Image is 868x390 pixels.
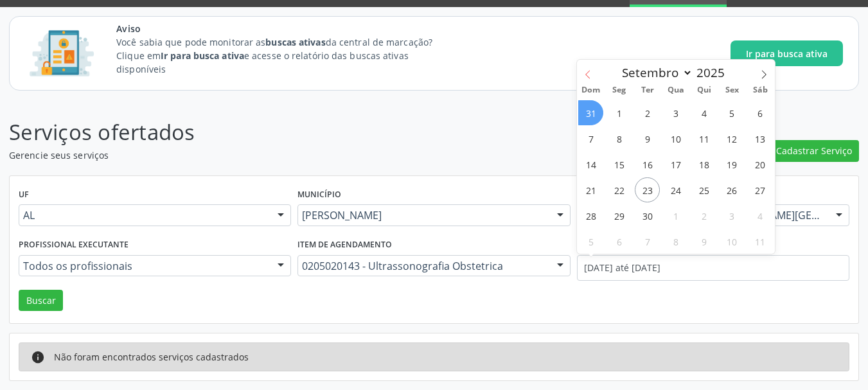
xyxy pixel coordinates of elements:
span: Setembro 12, 2025 [720,126,745,151]
span: Setembro 19, 2025 [720,152,745,177]
span: Outubro 2, 2025 [691,203,716,228]
div: Não foram encontrados serviços cadastrados [54,350,249,364]
span: Setembro 23, 2025 [635,177,660,202]
span: Setembro 10, 2025 [663,126,688,151]
label: Item de agendamento [297,235,392,255]
span: Outubro 3, 2025 [720,203,745,228]
button: Cadastrar Serviço [768,140,859,162]
span: Setembro 1, 2025 [607,100,632,125]
span: Setembro 24, 2025 [663,177,688,202]
label: UF [19,185,29,205]
span: Sex [718,86,747,94]
p: Você sabia que pode monitorar as da central de marcação? Clique em e acesse o relatório das busca... [116,35,456,76]
span: Qui [690,86,718,94]
span: Outubro 8, 2025 [663,229,688,254]
input: Selecione um intervalo [577,255,849,281]
span: Setembro 16, 2025 [635,152,660,177]
span: Setembro 9, 2025 [635,126,660,151]
span: Setembro 27, 2025 [748,177,773,202]
span: Setembro 25, 2025 [691,177,716,202]
span: Sáb [747,86,775,94]
select: Month [616,64,693,82]
label: Município [297,185,341,205]
span: Setembro 4, 2025 [691,100,716,125]
span: Setembro 15, 2025 [607,152,632,177]
span: Todos os profissionais [23,260,265,272]
span: Outubro 11, 2025 [748,229,773,254]
span: Outubro 7, 2025 [635,229,660,254]
i: info [31,350,45,364]
span: Setembro 22, 2025 [607,177,632,202]
span: Setembro 11, 2025 [691,126,716,151]
strong: Ir para busca ativa [161,49,244,62]
input: Year [693,64,735,81]
span: Setembro 29, 2025 [607,203,632,228]
span: Setembro 30, 2025 [635,203,660,228]
span: Setembro 3, 2025 [663,100,688,125]
span: Setembro 6, 2025 [748,100,773,125]
strong: buscas ativas [265,36,325,48]
span: Setembro 5, 2025 [720,100,745,125]
span: Cadastrar Serviço [776,144,852,157]
span: Setembro 13, 2025 [748,126,773,151]
span: Outubro 6, 2025 [607,229,632,254]
span: Outubro 9, 2025 [691,229,716,254]
span: Dom [577,86,605,94]
span: Outubro 5, 2025 [578,229,603,254]
p: Serviços ofertados [9,116,604,148]
img: Imagem de CalloutCard [25,24,98,82]
span: Qua [662,86,690,94]
span: Agosto 31, 2025 [578,100,603,125]
span: Setembro 8, 2025 [607,126,632,151]
button: Buscar [19,290,63,312]
label: Profissional executante [19,235,128,255]
span: Setembro 28, 2025 [578,203,603,228]
span: Aviso [116,22,456,35]
span: Setembro 2, 2025 [635,100,660,125]
span: AL [23,209,265,222]
span: Setembro 21, 2025 [578,177,603,202]
span: Setembro 26, 2025 [720,177,745,202]
span: [PERSON_NAME] [302,209,544,222]
span: Outubro 1, 2025 [663,203,688,228]
span: 0205020143 - Ultrassonografia Obstetrica [302,260,544,272]
span: Seg [605,86,633,94]
span: Setembro 7, 2025 [578,126,603,151]
span: Ir para busca ativa [746,47,828,60]
span: Setembro 17, 2025 [663,152,688,177]
button: Ir para busca ativa [731,40,843,66]
span: Ter [633,86,662,94]
span: Setembro 18, 2025 [691,152,716,177]
span: Setembro 14, 2025 [578,152,603,177]
p: Gerencie seus serviços [9,148,604,162]
span: Outubro 10, 2025 [720,229,745,254]
span: Outubro 4, 2025 [748,203,773,228]
span: Setembro 20, 2025 [748,152,773,177]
